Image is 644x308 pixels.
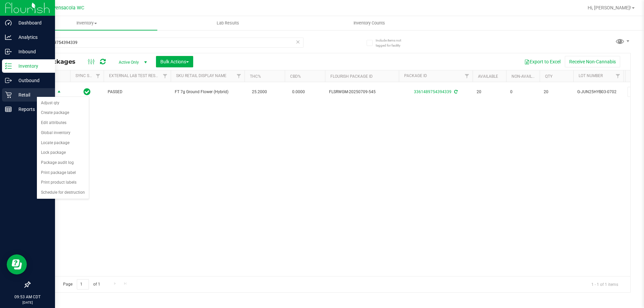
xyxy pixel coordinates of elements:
li: Schedule for destruction [37,188,89,198]
a: Filter [462,70,473,82]
a: Non-Available [512,74,541,79]
span: 20 [544,89,569,95]
li: Lock package [37,148,89,158]
li: Create package [37,108,89,118]
p: [DATE] [3,300,52,305]
button: Export to Excel [520,56,565,67]
li: Adjust qty [37,98,89,108]
a: Qty [545,74,552,79]
li: Package audit log [37,158,89,168]
inline-svg: Reports [5,106,12,113]
a: Sync Status [75,73,101,78]
span: 20 [477,89,502,95]
a: Sku Retail Display Name [176,73,226,78]
input: 1 [77,279,89,290]
a: Flourish Package ID [330,74,373,79]
span: All Packages [35,58,82,65]
span: In Sync [84,87,91,97]
a: CBD% [290,74,301,79]
a: External Lab Test Result [109,73,162,78]
inline-svg: Inventory [5,63,12,69]
a: Filter [612,70,624,82]
span: Page of 1 [57,279,106,290]
span: 1 - 1 of 1 items [586,279,624,289]
span: select [55,87,63,97]
inline-svg: Dashboard [5,19,12,26]
span: Include items not tagged for facility [376,38,409,48]
span: Clear [296,38,300,46]
a: Filter [160,70,171,82]
p: Inventory [12,62,52,70]
span: PASSED [108,89,167,95]
a: Filter [233,70,245,82]
li: Locate package [37,138,89,148]
button: Receive Non-Cannabis [565,56,620,67]
a: Available [478,74,498,79]
li: Print package label [37,168,89,178]
a: Package ID [404,73,427,78]
span: Pensacola WC [53,5,84,11]
inline-svg: Retail [5,91,12,98]
a: THC% [250,74,261,79]
span: Bulk Actions [160,59,189,64]
span: G-JUN25HYB03-0702 [577,89,620,95]
iframe: Resource center [7,254,27,274]
a: 3361489754394339 [414,89,451,94]
span: FT 7g Ground Flower (Hybrid) [175,89,240,95]
p: Outbound [12,76,52,84]
span: Lab Results [208,20,248,26]
p: Inbound [12,48,52,56]
span: Inventory [16,20,157,26]
input: Search Package ID, Item Name, SKU, Lot or Part Number... [30,38,304,48]
span: FLSRWGM-20250709-545 [329,89,395,95]
a: Lot Number [579,73,603,78]
button: Bulk Actions [156,56,193,67]
span: Hi, [PERSON_NAME]! [588,5,631,10]
a: Inventory Counts [299,16,440,30]
a: Inventory [16,16,157,30]
span: Inventory Counts [344,20,394,26]
a: Filter [93,70,104,82]
p: Dashboard [12,19,52,27]
inline-svg: Inbound [5,48,12,55]
p: Analytics [12,33,52,41]
span: 25.2000 [249,87,270,97]
span: 0 [510,89,536,95]
span: 0.0000 [289,87,308,97]
p: 09:53 AM CDT [3,294,52,300]
p: Reports [12,105,52,113]
inline-svg: Analytics [5,34,12,41]
li: Print product labels [37,178,89,188]
a: Lab Results [157,16,299,30]
li: Edit attributes [37,118,89,128]
li: Global inventory [37,128,89,138]
span: Sync from Compliance System [453,89,458,94]
p: Retail [12,91,52,99]
inline-svg: Outbound [5,77,12,84]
